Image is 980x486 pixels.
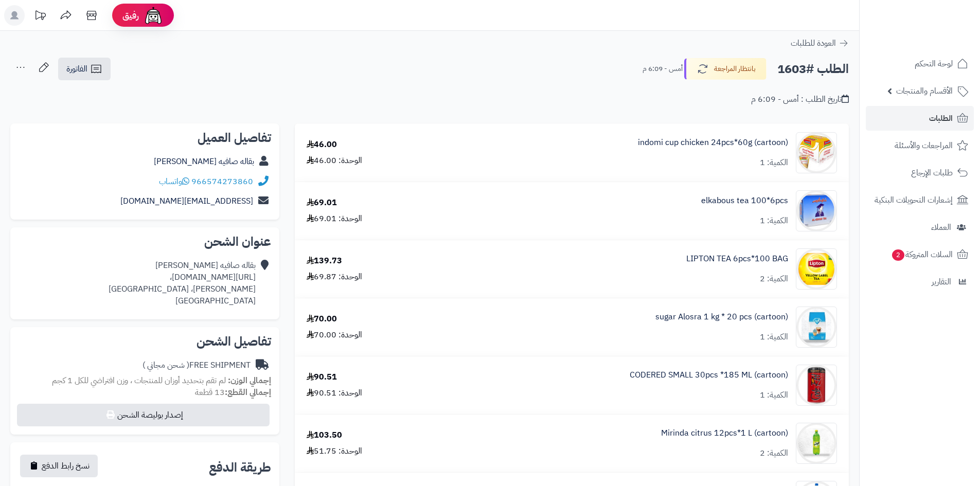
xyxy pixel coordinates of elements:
[760,389,788,401] div: الكمية: 1
[638,137,788,149] a: indomi cup chicken 24pcs*60g (cartoon)
[109,260,256,307] div: بقاله صافيه [PERSON_NAME] [URL][DOMAIN_NAME]، [PERSON_NAME]، [GEOGRAPHIC_DATA] [GEOGRAPHIC_DATA]
[307,313,337,325] div: 70.00
[19,236,271,248] h2: عنوان الشحن
[866,160,974,185] a: طلبات الإرجاع
[307,387,362,399] div: الوحدة: 90.51
[866,133,974,158] a: المراجعات والأسئلة
[760,447,788,459] div: الكمية: 2
[630,369,788,381] a: CODERED SMALL 30pcs *185 ML (cartoon)
[796,365,836,406] img: 1747536337-61lY7EtfpmL._AC_SL1500-90x90.jpg
[19,132,271,144] h2: تفاصيل العميل
[307,271,362,283] div: الوحدة: 69.87
[686,253,788,265] a: LIPTON TEA 6pcs*100 BAG
[20,455,98,477] button: نسخ رابط الدفع
[58,58,111,80] a: الفاتورة
[120,195,253,207] a: [EMAIL_ADDRESS][DOMAIN_NAME]
[866,269,974,294] a: التقارير
[643,64,683,74] small: أمس - 6:09 م
[866,188,974,212] a: إشعارات التحويلات البنكية
[751,94,849,105] div: تاريخ الطلب : أمس - 6:09 م
[142,359,251,371] div: FREE SHIPMENT
[42,460,90,472] span: نسخ رابط الدفع
[895,138,953,153] span: المراجعات والأسئلة
[307,329,362,341] div: الوحدة: 70.00
[307,445,362,457] div: الوحدة: 51.75
[307,213,362,225] div: الوحدة: 69.01
[228,374,271,387] strong: إجمالي الوزن:
[307,155,362,167] div: الوحدة: 46.00
[17,404,270,426] button: إصدار بوليصة الشحن
[791,37,849,49] a: العودة للطلبات
[307,139,337,151] div: 46.00
[791,37,836,49] span: العودة للطلبات
[701,195,788,207] a: elkabous tea 100*6pcs
[655,311,788,323] a: sugar Alosra 1 kg * 20 pcs (cartoon)
[307,197,337,209] div: 69.01
[684,58,767,80] button: بانتظار المراجعة
[307,371,337,383] div: 90.51
[307,255,342,267] div: 139.73
[225,386,271,399] strong: إجمالي القطع:
[931,220,951,235] span: العملاء
[661,427,788,439] a: Mirinda citrus 12pcs*1 L (cartoon)
[891,247,953,262] span: السلات المتروكة
[796,307,836,348] img: 1747422643-H9NtV8ZjzdFc2NGcwko8EIkc2J63vLRu-90x90.jpg
[796,190,836,231] img: 1747339177-61ZxW3PADqL._AC_SL1280-90x90.jpg
[932,275,951,289] span: التقارير
[154,155,254,168] a: بقاله صافيه [PERSON_NAME]
[866,106,974,131] a: الطلبات
[892,249,904,261] span: 2
[866,215,974,240] a: العملاء
[777,59,849,80] h2: الطلب #1603
[19,335,271,348] h2: تفاصيل الشحن
[191,175,253,188] a: 966574273860
[875,193,953,207] span: إشعارات التحويلات البنكية
[122,9,139,22] span: رفيق
[866,51,974,76] a: لوحة التحكم
[915,57,953,71] span: لوحة التحكم
[866,242,974,267] a: السلات المتروكة2
[159,175,189,188] a: واتساب
[929,111,953,125] span: الطلبات
[307,429,342,441] div: 103.50
[209,461,271,474] h2: طريقة الدفع
[760,215,788,227] div: الكمية: 1
[52,374,226,387] span: لم تقم بتحديد أوزان للمنتجات ، وزن افتراضي للكل 1 كجم
[796,423,836,464] img: 1747566256-XP8G23evkchGmxKUr8YaGb2gsq2hZno4-90x90.jpg
[142,359,189,371] span: ( شحن مجاني )
[796,248,836,290] img: 1747340605-715fM6i1xFL._AC_SL1500-90x90.jpg
[896,84,953,98] span: الأقسام والمنتجات
[911,166,953,180] span: طلبات الإرجاع
[66,63,87,75] span: الفاتورة
[27,5,53,28] a: تحديثات المنصة
[143,5,164,26] img: ai-face.png
[760,331,788,343] div: الكمية: 1
[760,157,788,169] div: الكمية: 1
[760,273,788,285] div: الكمية: 2
[796,132,836,173] img: 1747281487-61zNNZx9X4L._AC_SL1000-90x90.jpg
[195,386,271,399] small: 13 قطعة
